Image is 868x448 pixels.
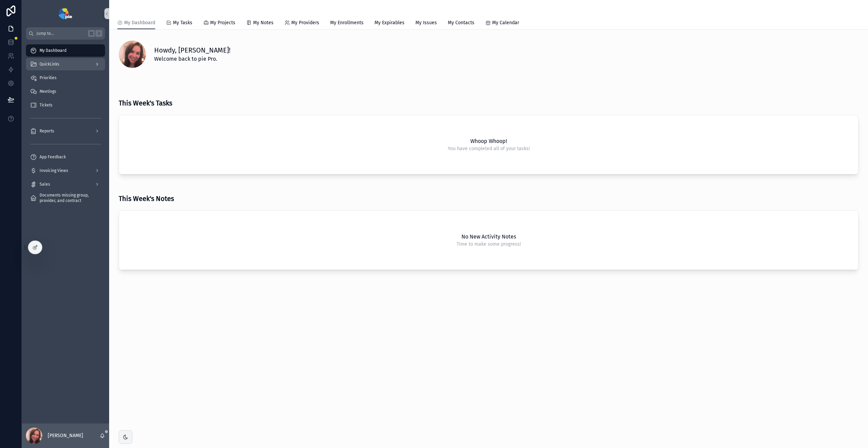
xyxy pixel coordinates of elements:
a: My Dashboard [117,17,155,30]
span: Documents missing group, provider, and contract [40,192,98,203]
h1: Howdy, [PERSON_NAME]! [154,45,231,55]
span: My Calendar [492,19,519,26]
span: My Providers [291,19,319,26]
span: Sales [40,182,50,187]
a: QuickLinks [26,58,105,70]
span: Priorities [40,75,57,81]
a: Sales [26,178,105,190]
a: My Tasks [166,17,192,30]
span: My Dashboard [40,48,67,53]
a: My Dashboard [26,44,105,57]
span: Jump to... [36,31,85,36]
a: Reports [26,125,105,137]
span: Meetings [40,89,56,94]
a: My Projects [203,17,235,30]
p: [PERSON_NAME] [48,432,83,439]
a: App Feedback [26,151,105,163]
span: K [96,31,102,36]
a: Tickets [26,99,105,111]
a: Invoicing Views [26,164,105,177]
span: My Contacts [448,19,474,26]
a: Priorities [26,72,105,84]
span: My Notes [253,19,274,26]
h2: Whoop Whoop! [470,137,507,145]
span: Welcome back to pie Pro. [154,55,231,63]
span: My Issues [415,19,437,26]
a: My Calendar [485,17,519,30]
span: Invoicing Views [40,168,68,173]
span: My Dashboard [124,19,155,26]
span: You have completed all of your tasks! [448,145,530,152]
h2: No New Activity Notes [461,233,516,241]
a: My Issues [415,17,437,30]
span: My Tasks [173,19,192,26]
button: Jump to...K [26,27,105,40]
a: My Enrollments [330,17,364,30]
h3: This Week's Tasks [119,98,172,108]
h3: This Week's Notes [119,193,174,204]
span: My Projects [210,19,235,26]
span: Reports [40,128,54,134]
span: My Expirables [374,19,404,26]
span: My Enrollments [330,19,364,26]
a: Meetings [26,85,105,98]
a: My Contacts [448,17,474,30]
div: scrollable content [22,40,109,423]
a: Documents missing group, provider, and contract [26,192,105,204]
span: App Feedback [40,154,66,160]
a: My Expirables [374,17,404,30]
a: My Notes [246,17,274,30]
span: Time to make some progress! [457,241,521,248]
span: Tickets [40,102,53,108]
a: My Providers [284,17,319,30]
img: App logo [59,8,72,19]
span: QuickLinks [40,61,59,67]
